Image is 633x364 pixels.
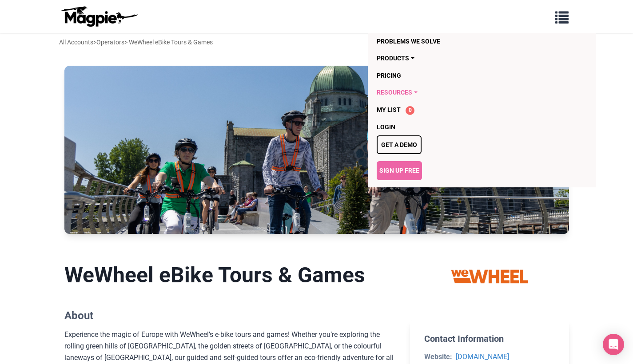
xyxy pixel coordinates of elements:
[447,262,532,291] img: WeWheel eBike Tours & Games logo
[377,119,551,135] a: Login
[64,262,396,288] h1: WeWheel eBike Tours & Games
[377,135,422,154] a: Get a demo
[406,106,414,115] span: 0
[59,39,93,46] a: All Accounts
[59,6,139,27] img: logo-ab69f6fb50320c5b225c76a69d11143b.png
[64,66,569,234] img: WeWheel eBike Tours & Games banner
[64,309,396,322] h2: About
[424,352,452,361] strong: Website:
[603,334,624,355] div: Open Intercom Messenger
[377,50,551,67] a: Products
[377,67,551,84] a: Pricing
[59,37,213,47] div: > > WeWheel eBike Tours & Games
[377,33,551,50] a: Problems we solve
[377,101,551,119] a: My List 0
[424,333,554,344] h2: Contact Information
[377,106,401,113] span: My List
[377,161,422,180] a: Sign Up Free
[377,84,551,101] a: Resources
[456,352,509,361] a: [DOMAIN_NAME]
[96,39,124,46] a: Operators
